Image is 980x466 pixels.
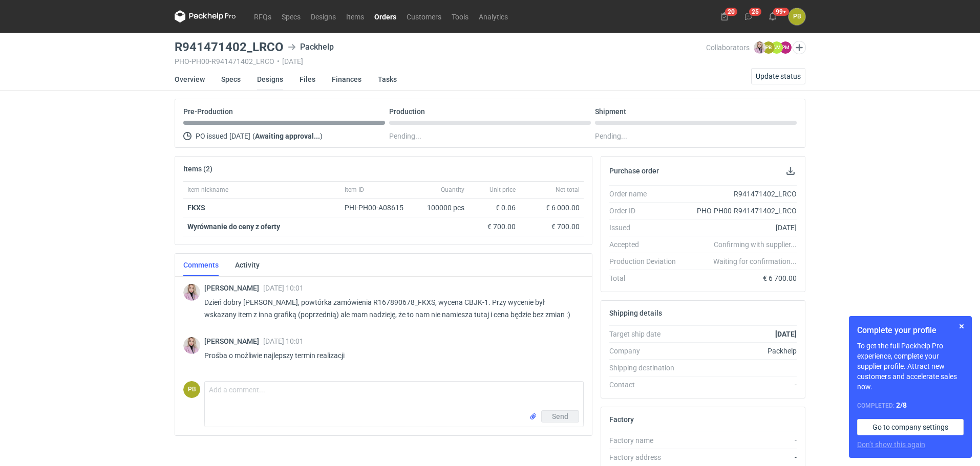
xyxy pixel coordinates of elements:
[204,349,576,362] p: Prośba o możliwie najlepszy termin realizacji
[857,419,964,435] a: Go to company settings
[609,380,684,390] div: Contact
[609,415,634,424] h2: Factory
[524,203,580,213] div: € 6 000.00
[779,41,792,54] figcaption: PM
[187,223,280,231] strong: Wyrównanie do ceny z oferty
[300,68,315,91] a: Files
[389,107,425,116] p: Production
[552,413,568,420] span: Send
[204,284,263,292] span: [PERSON_NAME]
[175,10,236,23] svg: Packhelp Pro
[609,435,684,446] div: Factory name
[249,10,276,23] a: RFQs
[789,8,805,25] button: PB
[789,8,805,25] div: Piotr Bożek
[187,186,228,194] span: Item nickname
[609,309,662,317] h2: Shipping details
[183,165,212,173] h2: Items (2)
[204,337,263,345] span: [PERSON_NAME]
[221,68,241,91] a: Specs
[183,130,385,142] div: PO issued
[684,206,797,216] div: PHO-PH00-R941471402_LRCO
[784,165,797,177] button: Download PO
[306,10,341,23] a: Designs
[263,337,304,345] span: [DATE] 10:01
[401,10,446,23] a: Customers
[684,273,797,283] div: € 6 700.00
[341,10,369,23] a: Items
[183,254,219,276] a: Comments
[175,68,205,91] a: Overview
[857,439,925,450] button: Don’t show this again
[706,43,750,52] span: Collaborators
[288,41,334,53] div: Packhelp
[378,68,397,91] a: Tasks
[764,8,781,25] button: 99+
[775,330,797,338] strong: [DATE]
[684,223,797,233] div: [DATE]
[441,186,464,194] span: Quantity
[183,381,200,398] figcaption: PB
[257,68,283,91] a: Designs
[524,221,580,232] div: € 700.00
[896,401,907,409] strong: 2 / 8
[684,189,797,199] div: R941471402_LRCO
[609,273,684,283] div: Total
[446,10,474,23] a: Tools
[713,256,797,267] em: Waiting for confirmation...
[369,10,401,23] a: Orders
[756,73,801,80] span: Update status
[716,8,733,25] button: 20
[684,380,797,390] div: -
[263,284,304,292] span: [DATE] 10:01
[684,452,797,462] div: -
[857,341,964,392] p: To get the full Packhelp Pro experience, complete your supplier profile. Attract new customers an...
[714,240,797,249] em: Confirming with supplier...
[740,8,757,25] button: 25
[609,206,684,216] div: Order ID
[609,363,684,373] div: Shipping destination
[332,68,361,91] a: Finances
[857,324,964,337] h1: Complete your profile
[187,204,205,212] a: FKXS
[417,198,468,217] div: 100000 pcs
[345,203,413,213] div: PHI-PH00-A08615
[793,41,806,54] button: Edit collaborators
[609,189,684,199] div: Order name
[345,186,364,194] span: Item ID
[175,41,284,53] h3: R941471402_LRCO
[183,337,200,354] img: Klaudia Wiśniewska
[489,186,516,194] span: Unit price
[754,41,766,54] img: Klaudia Wiśniewska
[541,410,579,423] button: Send
[252,132,255,140] span: (
[320,132,323,140] span: )
[595,107,626,116] p: Shipment
[473,203,516,213] div: € 0.06
[183,284,200,301] img: Klaudia Wiśniewska
[609,346,684,356] div: Company
[474,10,513,23] a: Analytics
[771,41,783,54] figcaption: AM
[235,254,260,276] a: Activity
[684,346,797,356] div: Packhelp
[955,320,968,332] button: Skip for now
[255,132,320,140] strong: Awaiting approval...
[609,329,684,339] div: Target ship date
[857,400,964,411] div: Completed:
[389,130,421,142] span: Pending...
[183,381,200,398] div: Piotr Bożek
[684,435,797,446] div: -
[609,452,684,462] div: Factory address
[204,296,576,321] p: Dzień dobry [PERSON_NAME], powtórka zamówienia R167890678_FKXS, wycena CBJK-1. Przy wycenie był w...
[609,239,684,250] div: Accepted
[751,68,805,84] button: Update status
[276,10,306,23] a: Specs
[609,167,659,175] h2: Purchase order
[609,256,684,267] div: Production Deviation
[762,41,775,54] figcaption: PB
